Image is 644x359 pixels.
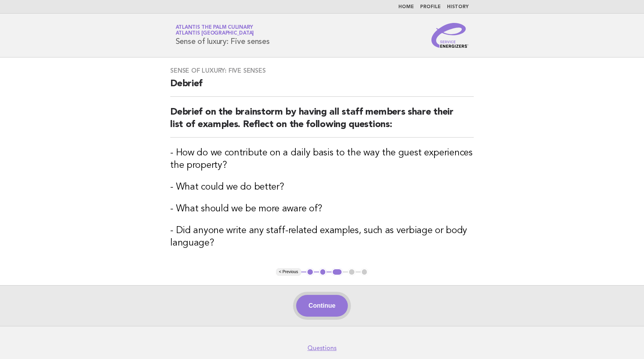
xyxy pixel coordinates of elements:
button: 1 [306,268,314,276]
h1: Sense of luxury: Five senses [176,25,270,45]
a: Home [398,5,414,9]
img: Service Energizers [431,23,469,48]
h3: - What should we be more aware of? [170,203,474,215]
h2: Debrief on the brainstorm by having all staff members share their list of examples. Reflect on th... [170,106,474,138]
h3: - What could we do better? [170,181,474,193]
button: 3 [332,268,343,276]
a: Profile [420,5,441,9]
button: 2 [319,268,327,276]
h3: Sense of luxury: Five senses [170,67,474,75]
a: History [447,5,469,9]
a: Questions [307,344,337,352]
button: Continue [296,295,348,317]
a: Atlantis The Palm CulinaryAtlantis [GEOGRAPHIC_DATA] [176,25,254,36]
h3: - How do we contribute on a daily basis to the way the guest experiences the property? [170,147,474,172]
span: Atlantis [GEOGRAPHIC_DATA] [176,31,254,36]
h2: Debrief [170,78,474,97]
h3: - Did anyone write any staff-related examples, such as verbiage or body language? [170,225,474,249]
button: < Previous [276,268,301,276]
